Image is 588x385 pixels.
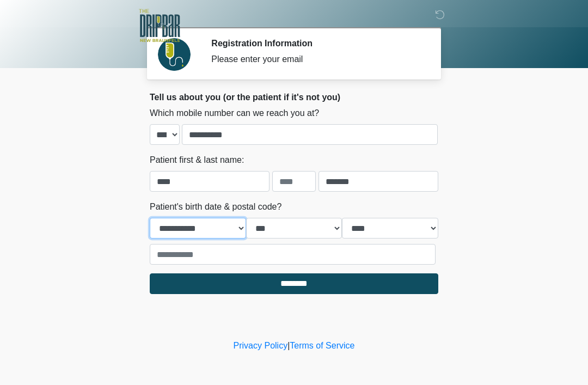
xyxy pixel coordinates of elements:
h2: Tell us about you (or the patient if it's not you) [150,92,438,102]
a: Terms of Service [290,341,354,350]
img: Agent Avatar [158,38,191,71]
label: Patient's birth date & postal code? [150,200,281,213]
a: | [287,341,290,350]
label: Which mobile number can we reach you at? [150,107,319,120]
label: Patient first & last name: [150,154,244,167]
a: Privacy Policy [234,341,288,350]
img: The DRIPBaR - New Braunfels Logo [139,8,180,44]
div: Please enter your email [211,53,422,66]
